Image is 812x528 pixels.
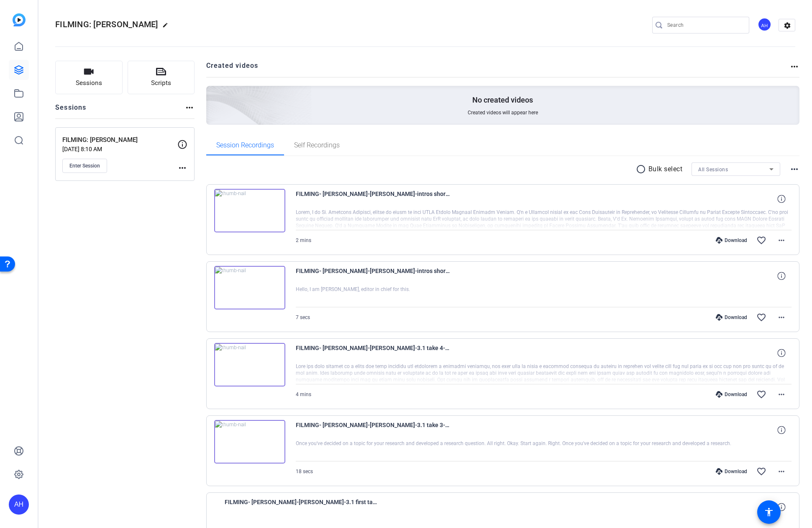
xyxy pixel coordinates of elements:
[214,343,285,386] img: thumb-nail
[756,466,766,476] mat-icon: favorite_border
[296,469,313,474] span: 18 secs
[296,343,451,363] span: FILMING- [PERSON_NAME]-[PERSON_NAME]-3.1 take 4-2025-08-12-11-30-48-328-0
[76,78,102,88] span: Sessions
[712,468,751,475] div: Download
[206,61,790,77] h2: Created videos
[296,266,451,286] span: FILMING- [PERSON_NAME]-[PERSON_NAME]-intros short-2025-08-12-11-50-05-303-0
[712,237,751,244] div: Download
[55,103,87,118] h2: Sessions
[216,142,274,149] span: Session Recordings
[789,62,799,72] mat-icon: more_horiz
[177,163,187,173] mat-icon: more_horiz
[758,18,771,31] div: AH
[214,420,285,464] img: thumb-nail
[776,312,786,322] mat-icon: more_horiz
[151,78,171,88] span: Scripts
[776,466,786,476] mat-icon: more_horiz
[113,3,312,185] img: Creted videos background
[648,164,683,174] p: Bulk select
[758,18,772,32] ngx-avatar: Addie Hackshaw
[296,237,311,243] span: 2 mins
[214,189,285,232] img: thumb-nail
[756,312,766,322] mat-icon: favorite_border
[468,109,538,116] span: Created videos will appear here
[472,95,533,105] p: No created videos
[214,266,285,309] img: thumb-nail
[636,164,648,174] mat-icon: radio_button_unchecked
[712,314,751,321] div: Download
[296,314,310,320] span: 7 secs
[128,61,195,94] button: Scripts
[13,13,26,26] img: blue-gradient.svg
[62,159,107,173] button: Enter Session
[764,507,774,517] mat-icon: accessibility
[55,19,158,29] span: FILMING: [PERSON_NAME]
[789,164,799,174] mat-icon: more_horiz
[55,61,123,94] button: Sessions
[296,391,311,397] span: 4 mins
[69,162,100,169] span: Enter Session
[184,103,195,113] mat-icon: more_horiz
[296,420,451,440] span: FILMING- [PERSON_NAME]-[PERSON_NAME]-3.1 take 3-2025-08-12-11-30-02-509-0
[776,389,786,399] mat-icon: more_horiz
[225,497,379,517] span: FILMING- [PERSON_NAME]-[PERSON_NAME]-3.1 first take 2-2025-08-12-11-25-16-919-0
[698,167,728,173] span: All Sessions
[9,495,29,515] div: AH
[667,20,743,30] input: Search
[776,235,786,245] mat-icon: more_horiz
[296,189,451,209] span: FILMING- [PERSON_NAME]-[PERSON_NAME]-intros shorts2-2025-08-12-11-50-36-382-0
[62,135,177,145] p: FILMING: [PERSON_NAME]
[756,389,766,399] mat-icon: favorite_border
[712,391,751,398] div: Download
[162,22,172,32] mat-icon: edit
[294,142,340,149] span: Self Recordings
[779,19,796,32] mat-icon: settings
[62,146,177,152] p: [DATE] 8:10 AM
[756,235,766,245] mat-icon: favorite_border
